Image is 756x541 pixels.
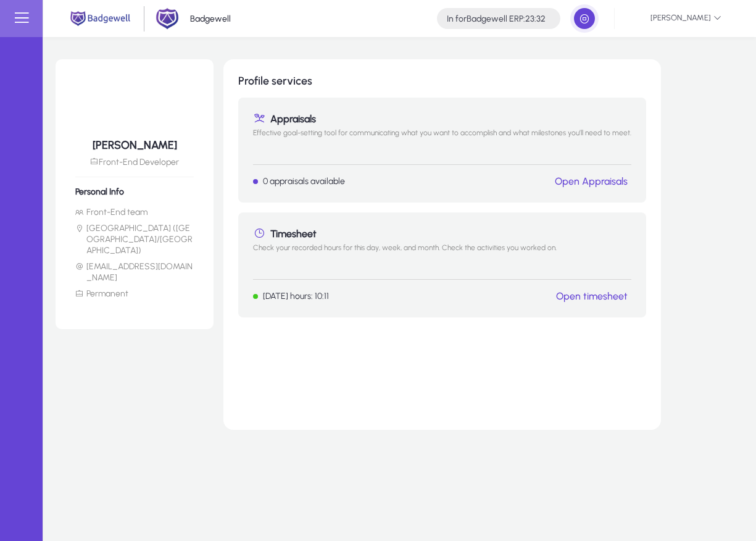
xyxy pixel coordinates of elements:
[253,128,631,154] p: Effective goal-setting tool for communicating what you want to accomplish and what milestones you...
[75,157,194,167] p: Front-End Developer
[110,79,159,128] img: 39.jpeg
[156,7,179,30] img: 2.png
[625,8,721,29] span: [PERSON_NAME]
[75,187,194,197] h6: Personal Info
[555,175,628,187] a: Open Appraisals
[253,243,631,269] p: Check your recorded hours for this day, week, and month. Check the activities you worked on.
[238,74,646,88] h1: Profile services
[75,138,194,152] h5: [PERSON_NAME]
[75,288,194,300] li: Permanent
[75,223,194,256] li: [GEOGRAPHIC_DATA] ([GEOGRAPHIC_DATA]/[GEOGRAPHIC_DATA])
[556,290,628,302] a: Open timesheet
[253,227,631,240] h1: Timesheet
[615,7,731,30] button: [PERSON_NAME]
[263,291,329,301] p: [DATE] hours: 10:11
[551,175,631,188] button: Open Appraisals
[75,207,194,218] li: Front-End team
[447,14,467,24] span: In for
[190,14,231,24] p: Badgewell
[625,8,646,29] img: 39.jpeg
[447,14,546,24] h4: Badgewell ERP
[525,14,546,24] span: 23:32
[68,10,133,27] img: main.png
[552,290,631,303] button: Open timesheet
[263,176,345,187] p: 0 appraisals available
[253,112,631,125] h1: Appraisals
[523,14,525,24] span: :
[75,261,194,283] li: [EMAIL_ADDRESS][DOMAIN_NAME]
